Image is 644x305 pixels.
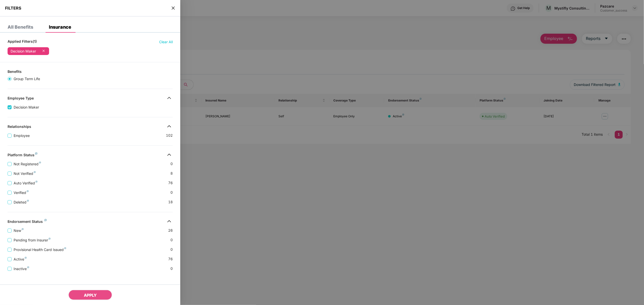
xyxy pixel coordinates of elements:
span: Applied Filters(1) [8,39,37,45]
span: Deleted [12,199,31,205]
img: svg+xml;base64,PHN2ZyB4bWxucz0iaHR0cDovL3d3dy53My5vcmcvMjAwMC9zdmciIHdpZHRoPSI4IiBoZWlnaHQ9IjgiIH... [22,228,24,230]
span: Verified [12,190,31,195]
span: 18 [168,199,173,205]
span: Pending from Insurer [12,237,53,243]
span: FILTERS [5,6,21,11]
div: Employee Type [8,96,34,102]
span: 0 [170,237,173,243]
span: 0 [170,161,173,167]
div: Relationships [8,124,31,130]
div: All Benefits [8,25,33,30]
div: Platform Status [8,153,38,159]
span: Not Registered [12,161,43,167]
span: New [12,228,26,233]
img: svg+xml;base64,PHN2ZyB4bWxucz0iaHR0cDovL3d3dy53My5vcmcvMjAwMC9zdmciIHdpZHRoPSI4IiBoZWlnaHQ9IjgiIH... [27,200,29,202]
img: svg+xml;base64,PHN2ZyB4bWxucz0iaHR0cDovL3d3dy53My5vcmcvMjAwMC9zdmciIHdpZHRoPSI4IiBoZWlnaHQ9IjgiIH... [34,171,36,173]
img: svg+xml;base64,PHN2ZyB4bWxucz0iaHR0cDovL3d3dy53My5vcmcvMjAwMC9zdmciIHdpZHRoPSI4IiBoZWlnaHQ9IjgiIH... [49,238,51,240]
span: APPLY [84,293,97,298]
span: Provisional Health Card Issued [12,247,68,252]
img: svg+xml;base64,PHN2ZyB4bWxucz0iaHR0cDovL3d3dy53My5vcmcvMjAwMC9zdmciIHdpZHRoPSIzMiIgaGVpZ2h0PSIzMi... [165,94,173,102]
span: 8 [170,171,173,176]
div: Insurance [49,25,71,30]
span: 102 [166,133,173,138]
span: 0 [170,190,173,195]
span: 76 [168,256,173,262]
span: 76 [168,180,173,186]
img: svg+xml;base64,PHN2ZyB4bWxucz0iaHR0cDovL3d3dy53My5vcmcvMjAwMC9zdmciIHdpZHRoPSI4IiBoZWlnaHQ9IjgiIH... [44,219,47,221]
span: Inactive [12,266,31,272]
div: Decision Maker [11,49,36,53]
span: Active [12,257,29,262]
span: Group Term Life [12,76,42,82]
span: 26 [168,228,173,233]
span: Not Verified [12,171,38,176]
img: svg+xml;base64,PHN2ZyB4bWxucz0iaHR0cDovL3d3dy53My5vcmcvMjAwMC9zdmciIHdpZHRoPSIzMiIgaGVpZ2h0PSIzMi... [165,151,173,159]
button: APPLY [68,290,112,300]
img: svg+xml;base64,PHN2ZyB4bWxucz0iaHR0cDovL3d3dy53My5vcmcvMjAwMC9zdmciIHdpZHRoPSI4IiBoZWlnaHQ9IjgiIH... [27,266,29,268]
span: Decision Maker [12,105,41,110]
img: svg+xml;base64,PHN2ZyB4bWxucz0iaHR0cDovL3d3dy53My5vcmcvMjAwMC9zdmciIHdpZHRoPSI4IiBoZWlnaHQ9IjgiIH... [64,247,66,249]
img: svg+xml;base64,PHN2ZyB4bWxucz0iaHR0cDovL3d3dy53My5vcmcvMjAwMC9zdmciIHdpZHRoPSI4IiBoZWlnaHQ9IjgiIH... [35,152,38,155]
img: svg+xml;base64,PHN2ZyB4bWxucz0iaHR0cDovL3d3dy53My5vcmcvMjAwMC9zdmciIHdpZHRoPSI4IiBoZWlnaHQ9IjgiIH... [35,181,38,183]
img: svg+xml;base64,PHN2ZyB4bWxucz0iaHR0cDovL3d3dy53My5vcmcvMjAwMC9zdmciIHdpZHRoPSI4IiBoZWlnaHQ9IjgiIH... [25,257,27,259]
div: Endorsement Status [8,219,47,225]
span: Clear All [159,39,173,45]
span: close [171,6,175,11]
img: svg+xml;base64,PHN2ZyB4bWxucz0iaHR0cDovL3d3dy53My5vcmcvMjAwMC9zdmciIHdpZHRoPSIzMiIgaGVpZ2h0PSIzMi... [165,122,173,130]
img: svg+xml;base64,PHN2ZyB4bWxucz0iaHR0cDovL3d3dy53My5vcmcvMjAwMC9zdmciIHdpZHRoPSIzMiIgaGVpZ2h0PSIzMi... [165,217,173,225]
img: svg+xml;base64,PHN2ZyB4bWxucz0iaHR0cDovL3d3dy53My5vcmcvMjAwMC9zdmciIHdpZHRoPSI4IiBoZWlnaHQ9IjgiIH... [39,162,41,164]
span: 0 [170,247,173,252]
span: 0 [170,266,173,272]
span: Auto Verified [12,180,40,186]
span: Employee [12,133,32,138]
img: svg+xml;base64,PHN2ZyB4bWxucz0iaHR0cDovL3d3dy53My5vcmcvMjAwMC9zdmciIHdpZHRoPSI4IiBoZWlnaHQ9IjgiIH... [27,190,29,192]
